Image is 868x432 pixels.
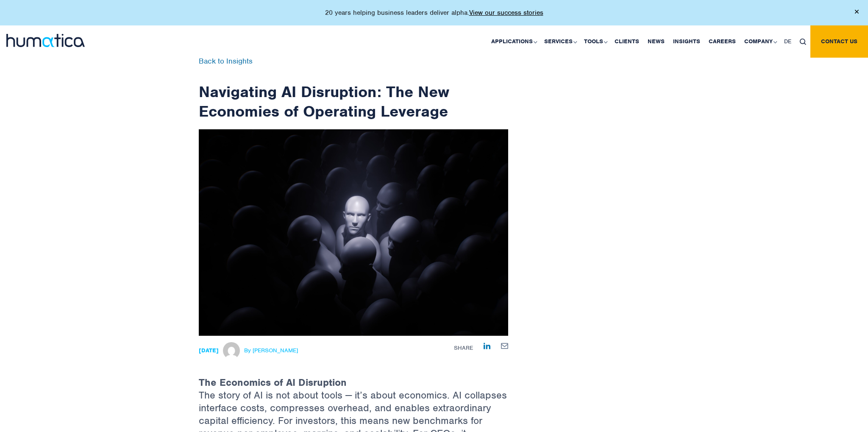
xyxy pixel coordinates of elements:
a: DE [780,25,796,58]
a: Back to Insights [199,56,253,66]
a: View our success stories [469,8,543,17]
a: Applications [487,25,540,58]
a: Services [540,25,580,58]
a: News [643,25,669,58]
a: Insights [669,25,704,58]
span: By [PERSON_NAME] [244,347,298,354]
strong: The Economics of AI Disruption [199,376,347,389]
h1: Navigating AI Disruption: The New Economies of Operating Leverage [199,58,508,121]
a: Share on LinkedIn [484,342,490,349]
img: Share on LinkedIn [484,343,490,349]
a: Clients [610,25,643,58]
a: Contact us [810,25,868,58]
a: Share by E-Mail [501,342,508,349]
img: Michael Hillington [223,342,240,359]
span: Share [454,344,473,351]
img: logo [6,34,85,47]
p: 20 years helping business leaders deliver alpha. [325,8,543,17]
a: Company [740,25,780,58]
span: DE [784,38,791,45]
a: Careers [704,25,740,58]
strong: [DATE] [199,347,219,354]
a: Tools [580,25,610,58]
img: mailby [501,343,508,348]
img: ndetails [199,129,508,336]
img: search_icon [800,39,806,45]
